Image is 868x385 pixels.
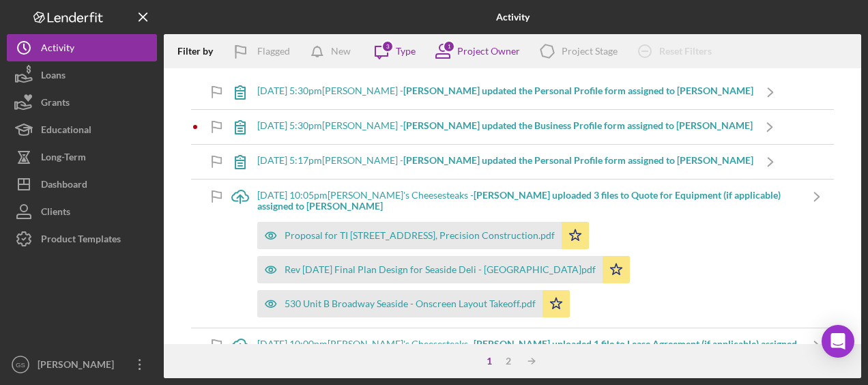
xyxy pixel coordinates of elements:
[257,222,589,249] button: Proposal for TI [STREET_ADDRESS], Precision Construction.pdf
[41,171,87,201] div: Dashboard
[496,12,530,23] b: Activity
[396,46,416,57] div: Type
[41,198,70,229] div: Clients
[822,325,854,358] div: Open Intercom Messenger
[257,155,753,166] div: [DATE] 5:17pm [PERSON_NAME] -
[403,154,753,166] b: [PERSON_NAME] updated the Personal Profile form assigned to [PERSON_NAME]
[223,38,304,65] button: Flagged
[7,225,157,253] button: Product Templates
[7,89,157,116] button: Grants
[41,143,86,174] div: Long-Term
[7,198,157,225] button: Clients
[177,46,223,57] div: Filter by
[257,339,800,360] div: [DATE] 10:00pm [PERSON_NAME]'s Cheesesteaks -
[7,143,157,171] button: Long-Term
[457,46,520,57] div: Project Owner
[223,180,834,328] a: [DATE] 10:05pm[PERSON_NAME]'s Cheesesteaks -[PERSON_NAME] uploaded 3 files to Quote for Equipment...
[285,264,596,275] div: Rev [DATE] Final Plan Design for Seaside Deli - [GEOGRAPHIC_DATA]pdf
[443,40,455,53] div: 1
[41,34,74,65] div: Activity
[285,230,555,241] div: Proposal for TI [STREET_ADDRESS], Precision Construction.pdf
[41,225,121,256] div: Product Templates
[659,38,712,65] div: Reset Filters
[41,116,91,147] div: Educational
[480,356,499,367] div: 1
[499,356,518,367] div: 2
[16,361,25,369] text: GS
[257,189,781,212] b: [PERSON_NAME] uploaded 3 files to Quote for Equipment (if applicable) assigned to [PERSON_NAME]
[7,171,157,198] button: Dashboard
[381,40,394,53] div: 3
[285,298,536,309] div: 530 Unit B Broadway Seaside - Onscreen Layout Takeoff.pdf
[7,116,157,143] button: Educational
[331,38,351,65] div: New
[7,61,157,89] button: Loans
[257,338,797,360] b: [PERSON_NAME] uploaded 1 file to Lease Agreement (if applicable) assigned to [PERSON_NAME]
[223,110,787,144] a: [DATE] 5:30pm[PERSON_NAME] -[PERSON_NAME] updated the Business Profile form assigned to [PERSON_N...
[628,38,725,65] button: Reset Filters
[7,351,157,378] button: GS[PERSON_NAME]
[7,34,157,61] button: Activity
[34,351,123,382] div: [PERSON_NAME]
[257,38,290,65] div: Flagged
[403,85,753,96] b: [PERSON_NAME] updated the Personal Profile form assigned to [PERSON_NAME]
[403,119,753,131] b: [PERSON_NAME] updated the Business Profile form assigned to [PERSON_NAME]
[257,290,570,317] button: 530 Unit B Broadway Seaside - Onscreen Layout Takeoff.pdf
[562,46,618,57] div: Project Stage
[223,75,787,109] a: [DATE] 5:30pm[PERSON_NAME] -[PERSON_NAME] updated the Personal Profile form assigned to [PERSON_N...
[257,85,753,96] div: [DATE] 5:30pm [PERSON_NAME] -
[223,145,787,179] a: [DATE] 5:17pm[PERSON_NAME] -[PERSON_NAME] updated the Personal Profile form assigned to [PERSON_N...
[41,89,70,119] div: Grants
[304,38,364,65] button: New
[41,61,66,92] div: Loans
[257,256,630,283] button: Rev [DATE] Final Plan Design for Seaside Deli - [GEOGRAPHIC_DATA]pdf
[257,120,753,131] div: [DATE] 5:30pm [PERSON_NAME] -
[257,190,800,212] div: [DATE] 10:05pm [PERSON_NAME]'s Cheesesteaks -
